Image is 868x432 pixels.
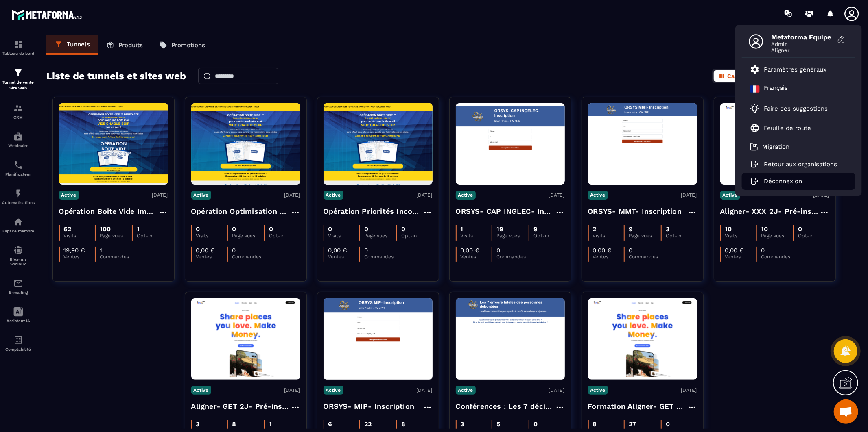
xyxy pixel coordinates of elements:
[761,233,793,239] p: Page vues
[2,33,35,62] a: formationformationTableau de bord
[588,103,697,185] img: image
[13,335,23,345] img: accountant
[2,272,35,301] a: emailemailE-mailing
[593,420,597,428] p: 8
[533,225,538,233] p: 9
[191,206,291,217] h4: Opération Optimisation du Calendrier
[588,301,697,378] img: image
[588,386,608,395] p: Active
[720,106,829,182] img: image
[761,254,792,260] p: Commandes
[196,247,215,254] p: 0,00 €
[324,206,423,217] h4: Opération Priorités Incontestables
[59,206,158,217] h4: Opération Boite Vide Immédiate
[13,217,23,227] img: automations
[364,420,372,428] p: 22
[2,319,35,323] p: Assistant IA
[2,97,35,126] a: formationformationCRM
[232,225,236,233] p: 0
[324,191,343,200] p: Active
[137,233,168,239] p: Opt-in
[2,143,35,148] p: Webinaire
[11,7,85,22] img: logo
[46,68,186,84] h2: Liste de tunnels et sites web
[2,211,35,239] a: automationsautomationsEspace membre
[232,233,264,239] p: Page vues
[328,420,332,428] p: 6
[328,254,359,260] p: Ventes
[2,126,35,154] a: automationsautomationsWebinaire
[761,247,765,254] p: 0
[456,386,476,395] p: Active
[64,225,72,233] p: 62
[328,247,348,254] p: 0,00 €
[328,233,359,239] p: Visits
[13,39,23,49] img: formation
[196,254,227,260] p: Ventes
[764,124,811,132] p: Feuille de route
[2,329,35,358] a: accountantaccountantComptabilité
[13,160,23,170] img: scheduler
[666,225,669,233] p: 3
[2,51,35,56] p: Tableau de bord
[461,225,464,233] p: 1
[2,301,35,329] a: Assistant IA
[764,178,802,185] p: Déconnexion
[364,247,368,254] p: 0
[46,35,98,55] a: Tunnels
[191,301,300,378] img: image
[59,191,79,200] p: Active
[64,247,85,254] p: 19,90 €
[496,254,527,260] p: Commandes
[2,80,35,91] p: Tunnel de vente Site web
[324,386,343,395] p: Active
[834,399,858,424] div: Mở cuộc trò chuyện
[324,298,433,380] img: image
[456,106,565,182] img: image
[98,35,151,55] a: Produits
[533,420,538,428] p: 0
[232,420,236,428] p: 8
[118,41,143,49] p: Produits
[549,192,565,198] p: [DATE]
[725,247,744,254] p: 0,00 €
[456,191,476,200] p: Active
[725,225,732,233] p: 10
[666,420,670,428] p: 0
[666,233,697,239] p: Opt-in
[629,254,660,260] p: Commandes
[196,233,227,239] p: Visits
[629,225,633,233] p: 9
[727,73,743,79] span: Carte
[720,191,740,200] p: Active
[2,347,35,352] p: Comptabilité
[364,233,396,239] p: Page vues
[2,182,35,211] a: automationsautomationsAutomatisations
[191,191,211,200] p: Active
[588,206,682,217] h4: ORSYS- MMT- Inscription
[196,420,200,428] p: 3
[151,35,213,55] a: Promotions
[588,191,608,200] p: Active
[681,387,697,393] p: [DATE]
[593,247,612,254] p: 0,00 €
[2,172,35,176] p: Planificateur
[549,387,565,393] p: [DATE]
[191,401,291,412] h4: Aligner- GET 2J- Pré-inscription- Inter- CV
[764,66,826,73] p: Paramètres généraux
[750,104,837,113] a: Faire des suggestions
[364,254,395,260] p: Commandes
[798,225,802,233] p: 0
[764,84,788,94] p: Français
[588,401,687,412] h4: Formation Aligner- GET 2J- E-learning
[496,247,500,254] p: 0
[461,254,492,260] p: Ventes
[496,225,503,233] p: 19
[152,192,168,198] p: [DATE]
[2,257,35,266] p: Réseaux Sociaux
[13,278,23,288] img: email
[13,132,23,141] img: automations
[324,401,415,412] h4: ORSYS- MIP- Inscription
[461,420,464,428] p: 3
[401,420,405,428] p: 8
